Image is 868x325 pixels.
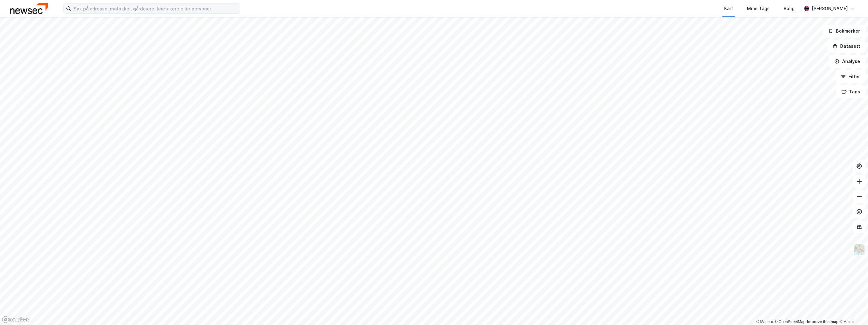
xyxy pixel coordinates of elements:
[836,85,865,98] button: Tags
[835,70,865,83] button: Filter
[71,4,240,13] input: Søk på adresse, matrikkel, gårdeiere, leietakere eller personer
[10,3,48,14] img: newsec-logo.f6e21ccffca1b3a03d2d.png
[829,55,865,68] button: Analyse
[812,5,848,12] div: [PERSON_NAME]
[784,5,795,12] div: Bolig
[2,316,30,323] a: Mapbox homepage
[724,5,733,12] div: Kart
[823,25,865,37] button: Bokmerker
[853,244,865,256] img: Z
[775,320,805,324] a: OpenStreetMap
[836,295,868,325] div: Kontrollprogram for chat
[827,40,865,53] button: Datasett
[807,320,838,324] a: Improve this map
[747,5,770,12] div: Mine Tags
[756,320,773,324] a: Mapbox
[836,295,868,325] iframe: Chat Widget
